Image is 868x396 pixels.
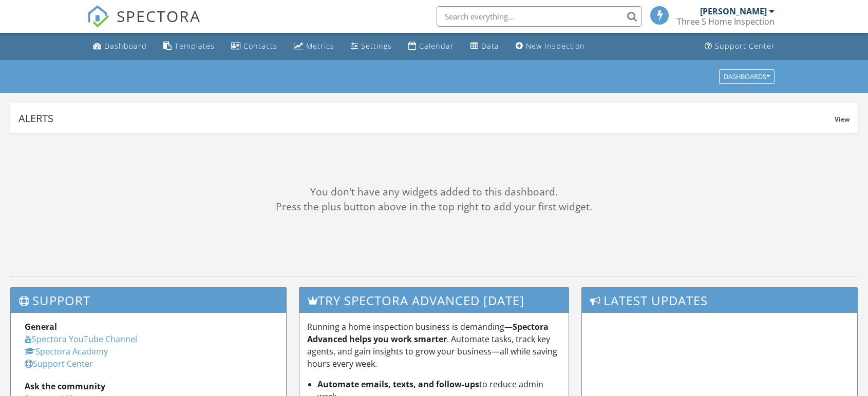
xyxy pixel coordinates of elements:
input: Search everything... [437,6,642,27]
div: Data [481,41,499,51]
div: Templates [175,41,215,51]
h3: Latest Updates [582,288,857,313]
a: SPECTORA [87,14,201,35]
a: Templates [159,37,219,56]
h3: Support [11,288,286,313]
a: Settings [347,37,396,56]
div: Calendar [419,41,454,51]
span: View [835,115,850,124]
div: Support Center [715,41,775,51]
div: You don't have any widgets added to this dashboard. [10,185,858,200]
span: SPECTORA [117,5,201,27]
strong: Spectora Advanced helps you work smarter [307,321,549,345]
a: New Inspection [512,37,589,56]
div: Metrics [306,41,334,51]
div: Contacts [243,41,277,51]
strong: General [25,321,57,332]
div: Ask the community [25,380,272,392]
div: [PERSON_NAME] [700,6,767,16]
a: Data [466,37,503,56]
div: New Inspection [526,41,585,51]
div: Dashboards [724,73,770,80]
div: Three S Home Inspection [677,16,775,27]
a: Calendar [404,37,458,56]
a: Spectora YouTube Channel [25,333,137,345]
div: Press the plus button above in the top right to add your first widget. [10,200,858,214]
a: Support Center [701,37,779,56]
h3: Try spectora advanced [DATE] [299,288,569,313]
div: Settings [361,41,392,51]
a: Support Center [25,358,93,369]
p: Running a home inspection business is demanding— . Automate tasks, track key agents, and gain ins... [307,321,561,370]
a: Metrics [290,37,338,56]
a: Dashboard [89,37,151,56]
a: Contacts [227,37,281,56]
strong: Automate emails, texts, and follow-ups [317,379,479,390]
img: The Best Home Inspection Software - Spectora [87,5,109,28]
div: Dashboard [104,41,147,51]
a: Spectora Academy [25,346,108,357]
div: Alerts [18,111,835,125]
button: Dashboards [719,69,775,84]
